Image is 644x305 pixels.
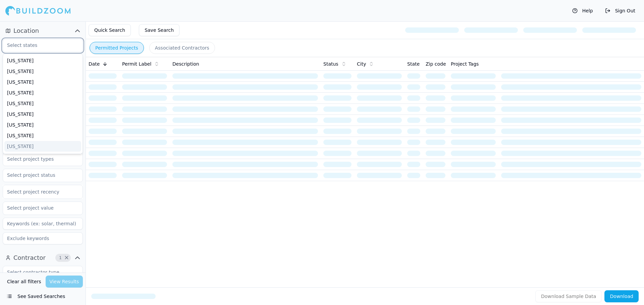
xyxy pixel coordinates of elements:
div: Suggestions [3,54,83,154]
span: Project Tags [451,61,479,67]
div: [US_STATE] [4,109,81,120]
button: Download [604,290,639,302]
span: Location [13,26,39,35]
div: [US_STATE] [4,120,81,130]
input: Select contractor type [3,266,74,278]
button: Clear all filters [5,276,43,288]
span: Permit Label [122,61,151,67]
input: Select project types [3,153,74,165]
button: See Saved Searches [3,290,83,302]
span: State [407,61,420,67]
div: [US_STATE] [4,77,81,87]
button: Help [569,5,596,16]
button: Save Search [139,24,179,36]
input: Select project value [3,202,74,214]
div: [US_STATE] [4,87,81,98]
input: Select project status [3,169,74,181]
div: [US_STATE] [4,141,81,152]
button: Associated Contractors [149,42,215,54]
div: [US_STATE] [4,130,81,141]
input: Exclude keywords [3,232,83,244]
span: 1 [57,254,64,261]
span: Contractor [13,253,46,262]
span: Date [89,61,100,67]
button: Permitted Projects [90,42,144,54]
div: [US_STATE] [4,66,81,77]
div: [US_STATE] [4,98,81,109]
span: Clear Contractor filters [64,256,69,259]
span: Description [172,61,199,67]
div: [US_STATE] [4,152,81,162]
button: Contractor1Clear Contractor filters [3,252,83,263]
span: Zip code [426,61,446,67]
button: Location [3,25,83,36]
button: Quick Search [89,24,131,36]
span: Status [323,61,338,67]
div: [US_STATE] [4,55,81,66]
input: Select states [3,39,74,51]
button: Sign Out [602,5,639,16]
input: Keywords (ex: solar, thermal) [3,218,83,230]
span: City [357,61,366,67]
